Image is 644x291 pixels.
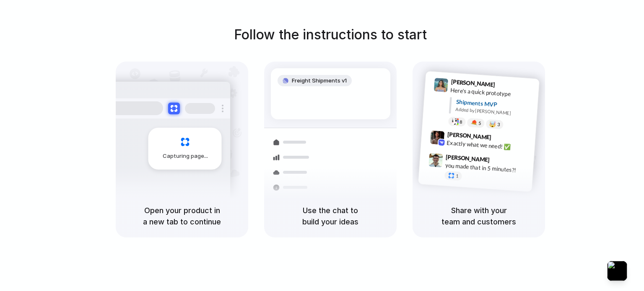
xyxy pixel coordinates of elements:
span: 5 [478,121,481,125]
h5: Use the chat to build your ideas [274,205,387,227]
span: [PERSON_NAME] [451,77,495,89]
span: 9:47 AM [492,156,509,166]
span: [PERSON_NAME] [447,129,491,142]
h5: Open your product in a new tab to continue [126,205,238,227]
span: 9:41 AM [498,81,515,91]
div: Here's a quick prototype [450,85,534,100]
span: Capturing page [163,152,209,160]
span: 3 [497,122,500,127]
div: 🤯 [489,121,496,127]
span: 8 [460,119,462,124]
div: Shipments MVP [456,97,533,111]
div: you made that in 5 minutes?! [445,161,529,175]
span: [PERSON_NAME] [446,152,490,164]
div: Exactly what we need! ✅ [447,138,530,152]
span: 9:42 AM [494,134,511,144]
div: Added by [PERSON_NAME] [455,106,532,118]
h5: Share with your team and customers [423,205,535,227]
h1: Follow the instructions to start [234,25,427,45]
span: 1 [456,174,459,178]
span: Freight Shipments v1 [292,77,347,85]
